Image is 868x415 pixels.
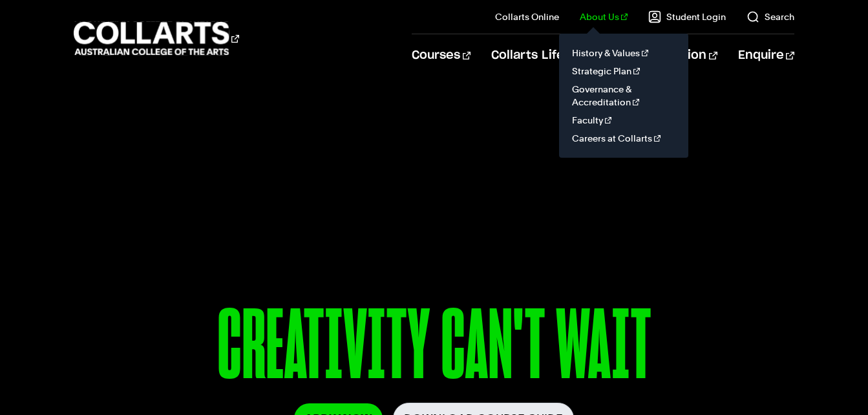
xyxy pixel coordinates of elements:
div: Go to homepage [74,20,239,57]
a: About Us [580,10,628,23]
a: Courses [412,34,471,77]
a: Collarts Online [495,10,559,23]
p: CREATIVITY CAN'T WAIT [74,296,794,403]
a: Governance & Accreditation [569,80,678,111]
a: Careers at Collarts [569,129,678,147]
a: Collarts Life [491,34,575,77]
a: Student Login [648,10,726,23]
a: Search [746,10,794,23]
a: Enquire [738,34,794,77]
a: Strategic Plan [569,62,678,80]
a: Faculty [569,111,678,129]
a: History & Values [569,44,678,62]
